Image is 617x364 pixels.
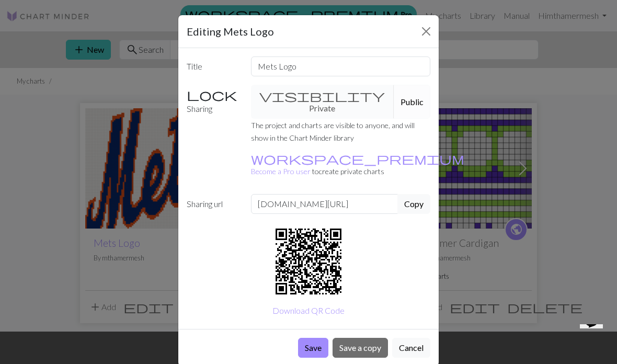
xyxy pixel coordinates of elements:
[180,85,245,119] label: Sharing
[397,194,430,214] button: Copy
[180,194,245,214] label: Sharing url
[333,338,388,358] button: Save a copy
[266,301,351,321] button: Download QR Code
[187,24,274,39] h5: Editing Mets Logo
[418,23,435,40] button: Close
[298,338,328,358] button: Save
[251,121,415,142] small: The project and charts are visible to anyone, and will show in the Chart Minder library
[180,56,245,76] label: Title
[392,338,430,358] button: Cancel
[394,85,430,119] button: Public
[251,151,464,166] span: workspace_premium
[251,154,464,176] small: to create private charts
[576,324,611,358] iframe: chat widget
[251,154,464,176] a: Become a Pro user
